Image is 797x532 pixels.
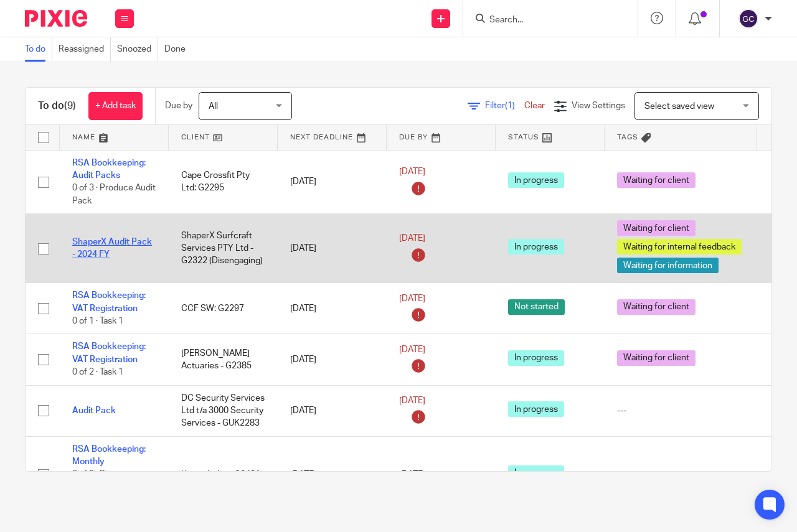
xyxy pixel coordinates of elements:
[72,291,146,312] a: RSA Bookkeeping: VAT Registration
[64,101,76,111] span: (9)
[169,334,278,385] td: [PERSON_NAME] Actuaries - G2385
[399,470,425,479] span: [DATE]
[508,172,564,188] span: In progress
[25,37,52,62] a: To do
[738,9,758,29] img: svg%3E
[485,101,524,110] span: Filter
[164,37,192,62] a: Done
[278,283,387,334] td: [DATE]
[399,234,425,243] span: [DATE]
[505,101,515,110] span: (1)
[617,134,638,141] span: Tags
[165,100,192,112] p: Due by
[617,258,719,273] span: Waiting for information
[72,238,152,259] a: ShaperX Audit Pack - 2024 FY
[169,283,278,334] td: CCF SW: G2297
[524,101,545,110] a: Clear
[117,37,158,62] a: Snoozed
[278,214,387,283] td: [DATE]
[617,239,742,254] span: Waiting for internal feedback
[488,15,600,26] input: Search
[644,102,714,111] span: Select saved view
[169,436,278,513] td: Kamvalethu - G2421
[278,334,387,385] td: [DATE]
[72,342,146,363] a: RSA Bookkeeping: VAT Registration
[278,150,387,214] td: [DATE]
[399,396,425,405] span: [DATE]
[617,469,745,481] div: ---
[169,150,278,214] td: Cape Crossfit Pty Ltd: G2295
[617,350,696,366] span: Waiting for client
[72,159,146,180] a: RSA Bookkeeping: Audit Packs
[508,401,564,417] span: In progress
[508,239,564,254] span: In progress
[72,184,156,205] span: 0 of 3 · Produce Audit Pack
[72,317,123,325] span: 0 of 1 · Task 1
[399,294,425,303] span: [DATE]
[617,299,696,315] span: Waiting for client
[617,404,745,417] div: ---
[508,465,564,481] span: In progress
[399,167,425,176] span: [DATE]
[38,100,76,113] h1: To do
[72,406,116,415] a: Audit Pack
[169,385,278,436] td: DC Security Services Ltd t/a 3000 Security Services - GUK2283
[72,470,135,505] span: 0 of 9 · Request Documents_1st Request
[508,350,564,366] span: In progress
[209,102,218,111] span: All
[25,10,87,27] img: Pixie
[59,37,111,62] a: Reassigned
[169,214,278,283] td: ShaperX Surfcraft Services PTY Ltd - G2322 (Disengaging)
[72,445,146,466] a: RSA Bookkeeping: Monthly
[399,345,425,354] span: [DATE]
[72,368,123,376] span: 0 of 2 · Task 1
[617,220,696,236] span: Waiting for client
[88,92,143,120] a: + Add task
[278,385,387,436] td: [DATE]
[508,299,565,315] span: Not started
[617,172,696,188] span: Waiting for client
[572,101,625,110] span: View Settings
[278,436,387,513] td: [DATE]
